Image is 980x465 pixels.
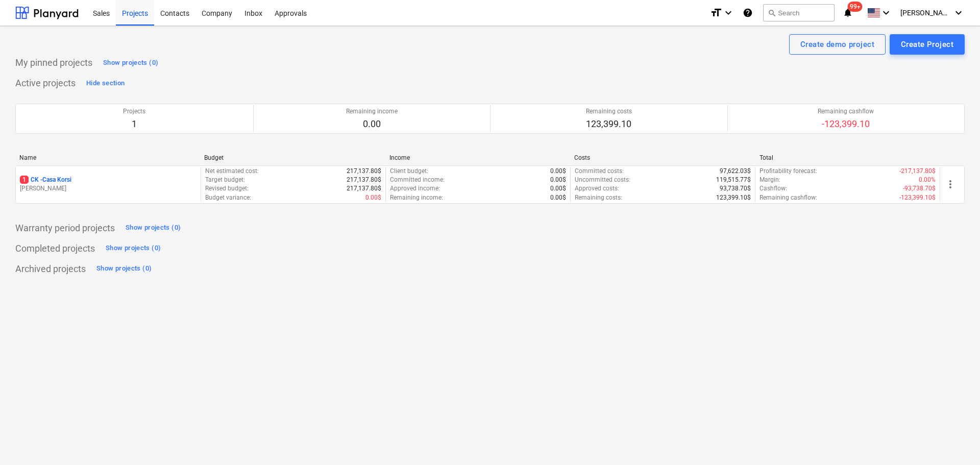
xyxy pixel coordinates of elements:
p: 0.00% [919,176,936,184]
p: Committed costs : [575,167,624,176]
p: Remaining cashflow [818,107,874,116]
div: Create demo project [800,38,874,51]
button: Create Project [890,34,965,55]
p: Archived projects [15,263,86,275]
p: -123,399.10 [818,118,874,130]
p: Client budget : [390,167,428,176]
p: 0.00 [346,118,398,130]
p: 123,399.10$ [716,193,751,202]
p: Remaining income [346,107,398,116]
p: Approved income : [390,184,440,193]
p: Approved costs : [575,184,619,193]
p: 0.00$ [550,167,566,176]
button: Show projects (0) [101,55,161,71]
p: -123,399.10$ [899,193,936,202]
p: 0.00$ [550,176,566,184]
span: more_vert [944,178,957,190]
button: Show projects (0) [94,261,154,277]
p: 119,515.77$ [716,176,751,184]
p: Profitability forecast : [759,167,817,176]
p: Completed projects [15,242,95,255]
p: [PERSON_NAME] [20,184,197,193]
div: Hide section [86,78,125,89]
button: Show projects (0) [123,220,183,236]
div: Costs [574,154,751,161]
p: Budget variance : [205,193,251,202]
p: Committed income : [390,176,445,184]
div: Create Project [901,38,953,51]
p: 217,137.80$ [347,167,381,176]
p: My pinned projects [15,57,92,69]
p: 0.00$ [550,193,566,202]
div: Show projects (0) [103,57,158,69]
p: 123,399.10 [586,118,632,130]
p: -93,738.70$ [903,184,936,193]
p: 1 [123,118,145,130]
div: Show projects (0) [126,222,181,234]
div: Show projects (0) [106,242,161,254]
button: Create demo project [789,34,886,55]
div: Total [759,154,936,161]
p: Remaining income : [390,193,443,202]
div: Show projects (0) [96,263,152,275]
p: Warranty period projects [15,222,115,234]
p: 97,622.03$ [720,167,751,176]
p: Uncommitted costs : [575,176,630,184]
p: Remaining costs : [575,193,622,202]
p: Remaining cashflow : [759,193,817,202]
p: Margin : [759,176,780,184]
p: CK - Casa Korsi [20,176,71,184]
p: -217,137.80$ [899,167,936,176]
span: 1 [20,176,29,184]
p: 0.00$ [365,193,381,202]
p: 217,137.80$ [347,176,381,184]
p: Remaining costs [586,107,632,116]
iframe: Chat Widget [929,416,980,465]
div: Income [389,154,566,161]
p: 93,738.70$ [720,184,751,193]
p: Target budget : [205,176,245,184]
p: 217,137.80$ [347,184,381,193]
p: Cashflow : [759,184,787,193]
button: Hide section [84,75,127,91]
p: Revised budget : [205,184,249,193]
button: Show projects (0) [103,240,163,257]
p: Net estimated cost : [205,167,259,176]
p: 0.00$ [550,184,566,193]
div: 1CK -Casa Korsi[PERSON_NAME] [20,176,197,193]
p: Projects [123,107,145,116]
div: Budget [204,154,381,161]
div: Name [19,154,196,161]
p: Active projects [15,77,76,89]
